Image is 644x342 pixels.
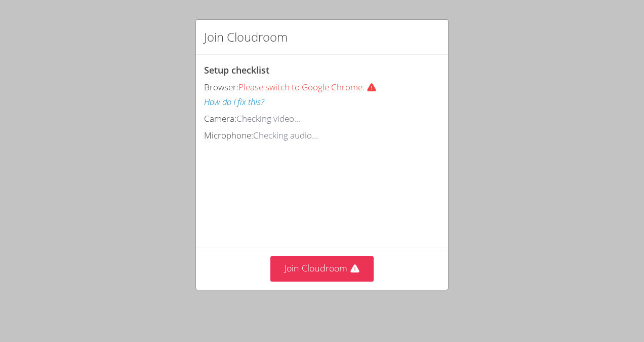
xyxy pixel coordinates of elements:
span: Please switch to Google Chrome. [238,81,381,93]
button: Join Cloudroom [270,256,374,281]
span: Camera: [204,113,236,124]
button: How do I fix this? [204,95,264,110]
span: Microphone: [204,129,253,141]
span: Checking audio... [253,129,318,141]
span: Browser: [204,81,238,93]
span: Setup checklist [204,64,269,76]
span: Checking video... [236,113,300,124]
h2: Join Cloudroom [204,28,288,46]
